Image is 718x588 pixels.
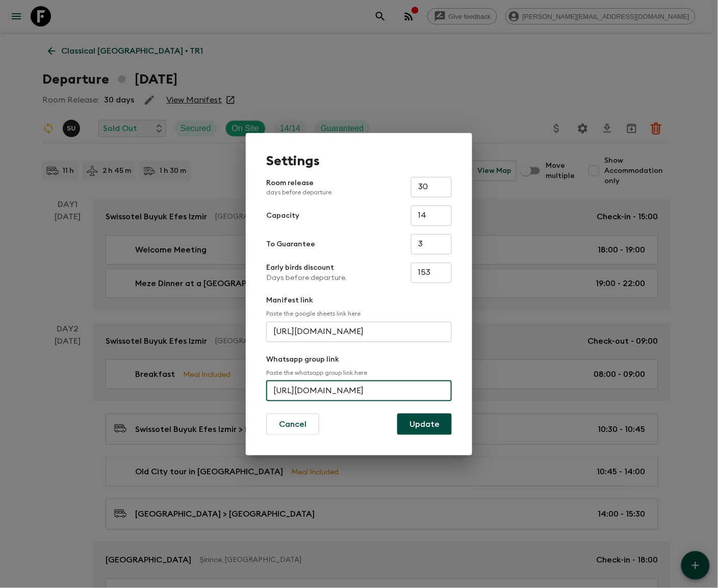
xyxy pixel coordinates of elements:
[266,273,347,283] p: Days before departure.
[266,211,299,221] p: Capacity
[266,178,331,196] p: Room release
[266,310,452,318] p: Paste the google sheets link here
[266,414,319,435] button: Cancel
[266,381,452,401] input: e.g. https://chat.whatsapp.com/...
[266,354,452,365] p: Whatsapp group link
[266,263,347,273] p: Early birds discount
[266,239,315,249] p: To Guarantee
[266,369,452,377] p: Paste the whatsapp group link here
[266,295,452,305] p: Manifest link
[397,414,452,435] button: Update
[411,234,452,254] input: e.g. 4
[266,188,331,196] p: days before departure
[266,322,452,342] input: e.g. https://docs.google.com/spreadsheets/d/1P7Zz9v8J0vXy1Q/edit#gid=0
[411,263,452,283] input: e.g. 180
[411,206,452,226] input: e.g. 14
[266,154,452,169] h1: Settings
[411,177,452,197] input: e.g. 30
